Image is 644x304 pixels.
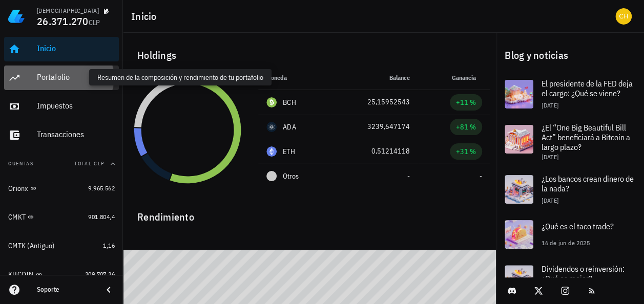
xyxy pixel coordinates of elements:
a: CMKT 901.804,4 [4,205,119,229]
div: Orionx [8,184,28,193]
div: ETH [283,146,295,157]
div: Portafolio [37,72,115,82]
div: +81 % [456,122,476,132]
div: Transacciones [37,129,115,139]
div: ADA [283,122,296,132]
span: El presidente de la FED deja el cargo: ¿Qué se viene? [542,78,633,98]
a: CMTK (Antiguo) 1,16 [4,233,119,258]
a: Orionx 9.965.562 [4,176,119,201]
span: [DATE] [542,197,558,204]
div: BCH [283,97,296,107]
div: Holdings [129,39,490,72]
a: Transacciones [4,123,119,147]
button: CuentasTotal CLP [4,151,119,176]
a: Impuestos [4,94,119,119]
span: 209.707,26 [85,270,115,278]
a: Dividendos o reinversión: ¿Qué es mejor? [496,257,644,302]
span: Otros [283,171,299,182]
span: [DATE] [542,153,558,161]
span: Dividendos o reinversión: ¿Qué es mejor? [542,264,625,284]
div: ADA-icon [266,122,277,132]
span: 26.371.270 [37,14,89,28]
div: Rendimiento [129,201,490,225]
div: +11 % [456,97,476,107]
span: ¿Qué es el taco trade? [542,221,614,231]
span: ¿Los bancos crean dinero de la nada? [542,173,634,193]
span: 16 de jun de 2025 [542,239,590,247]
a: Portafolio [4,66,119,90]
div: Blog y noticias [496,39,644,72]
span: 1,16 [103,242,115,249]
div: 0,51214118 [339,146,410,157]
a: KUCOIN 209.707,26 [4,262,119,287]
div: avatar [615,8,632,25]
th: Moneda [258,66,330,90]
span: ¿El “One Big Beautiful Bill Act” beneficiará a Bitcoin a largo plazo? [542,122,630,152]
span: 9.965.562 [88,184,115,192]
div: Impuestos [37,101,115,111]
span: Total CLP [74,160,105,167]
div: CMKT [8,213,26,222]
a: ¿El “One Big Beautiful Bill Act” beneficiará a Bitcoin a largo plazo? [DATE] [496,117,644,167]
div: Inicio [37,44,115,53]
div: BCH-icon [266,97,277,107]
div: Soporte [37,286,94,294]
span: CLP [89,18,100,27]
span: - [480,171,482,181]
div: 25,15952543 [339,97,410,107]
div: [DEMOGRAPHIC_DATA] [37,7,99,15]
div: ETH-icon [266,146,277,157]
div: 3239,647174 [339,121,410,132]
div: CMTK (Antiguo) [8,242,55,250]
a: ¿Los bancos crean dinero de la nada? [DATE] [496,167,644,212]
div: +31 % [456,146,476,157]
a: El presidente de la FED deja el cargo: ¿Qué se viene? [DATE] [496,72,644,117]
div: KUCOIN [8,270,34,279]
img: LedgiFi [8,8,25,25]
th: Balance [330,66,418,90]
span: - [407,171,410,181]
span: [DATE] [542,101,558,109]
h1: Inicio [131,8,161,25]
span: 901.804,4 [88,213,115,221]
a: Inicio [4,37,119,61]
span: Ganancia [452,74,482,81]
a: ¿Qué es el taco trade? 16 de jun de 2025 [496,212,644,257]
